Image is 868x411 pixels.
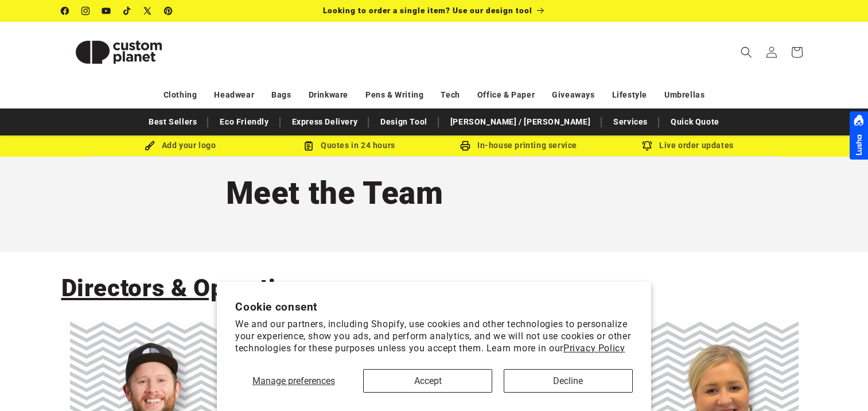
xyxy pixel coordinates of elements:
a: Quick Quote [665,112,725,132]
button: Accept [363,369,492,393]
a: Office & Paper [477,85,535,105]
a: [PERSON_NAME] / [PERSON_NAME] [445,112,596,132]
summary: Search [734,40,759,65]
a: Custom Planet [57,22,180,82]
span: Looking to order a single item? Use our design tool [323,6,532,15]
div: Live order updates [604,138,773,153]
img: In-house printing [460,141,470,151]
a: Lifestyle [612,85,647,105]
img: Order updates [642,141,652,151]
a: Tech [441,85,460,105]
a: Eco Friendly [214,112,274,132]
div: Add your logo [96,138,265,153]
a: Pens & Writing [365,85,423,105]
a: Design Tool [375,112,433,132]
div: Quotes in 24 hours [265,138,434,153]
a: Headwear [214,85,254,105]
a: Umbrellas [664,85,704,105]
a: Privacy Policy [563,343,625,354]
span: Directors & Operations [61,274,317,302]
a: Giveaways [552,85,594,105]
img: Brush Icon [145,141,155,151]
img: Custom Planet [61,26,176,78]
a: Best Sellers [143,112,203,132]
h2: Cookie consent [235,300,633,313]
h1: Meet the Team [226,173,643,213]
a: Services [608,112,653,132]
a: Express Delivery [286,112,364,132]
a: Clothing [164,85,197,105]
a: Drinkware [309,85,348,105]
a: Bags [271,85,291,105]
button: Manage preferences [235,369,352,393]
button: Decline [504,369,633,393]
img: Order Updates Icon [303,141,314,151]
p: We and our partners, including Shopify, use cookies and other technologies to personalize your ex... [235,319,633,354]
span: Manage preferences [252,375,335,386]
div: In-house printing service [434,138,604,153]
